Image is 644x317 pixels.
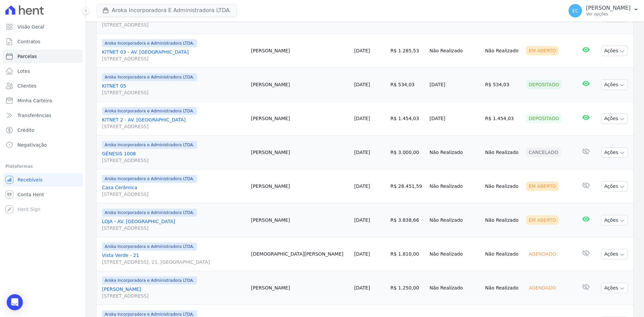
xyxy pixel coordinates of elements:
[601,181,628,192] button: Ações
[102,55,246,62] span: [STREET_ADDRESS]
[482,34,523,68] td: Não Realizado
[427,169,482,203] td: Não Realizado
[482,68,523,102] td: R$ 534,03
[482,136,523,169] td: Não Realizado
[102,252,246,265] a: Vista Verde - 21[STREET_ADDRESS]. 21, [GEOGRAPHIC_DATA]
[482,237,523,271] td: Não Realizado
[17,176,43,183] span: Recebíveis
[102,175,197,183] span: Aroka Incorporadora e Administradora LTDA.
[102,141,197,149] span: Aroka Incorporadora e Administradora LTDA.
[586,5,631,11] p: [PERSON_NAME]
[102,116,246,130] a: KITNET 2 - AV. [GEOGRAPHIC_DATA][STREET_ADDRESS]
[601,249,628,259] button: Ações
[17,23,44,30] span: Visão Geral
[427,237,482,271] td: Não Realizado
[102,276,197,284] span: Aroka Incorporadora e Administradora LTDA.
[388,102,427,136] td: R$ 1.454,03
[102,191,246,198] span: [STREET_ADDRESS]
[248,68,352,102] td: [PERSON_NAME]
[3,188,83,201] a: Conta Hent
[102,293,246,299] span: [STREET_ADDRESS]
[3,64,83,78] a: Lotes
[3,123,83,137] a: Crédito
[102,73,197,81] span: Aroka Incorporadora e Administradora LTDA.
[248,102,352,136] td: [PERSON_NAME]
[102,225,246,231] span: [STREET_ADDRESS]
[102,123,246,130] span: [STREET_ADDRESS]
[482,169,523,203] td: Não Realizado
[388,68,427,102] td: R$ 534,03
[102,89,246,96] span: [STREET_ADDRESS]
[388,169,427,203] td: R$ 28.451,59
[388,237,427,271] td: R$ 1.810,00
[102,83,246,96] a: KITNET 05[STREET_ADDRESS]
[427,102,482,136] td: [DATE]
[388,271,427,305] td: R$ 1.250,00
[102,49,246,62] a: KITNET 03 - AV. [GEOGRAPHIC_DATA][STREET_ADDRESS]
[427,136,482,169] td: Não Realizado
[526,249,558,259] div: Agendado
[572,8,579,13] span: EC
[526,215,559,225] div: Em Aberto
[102,209,197,217] span: Aroka Incorporadora e Administradora LTDA.
[17,191,44,198] span: Conta Hent
[102,259,246,265] span: [STREET_ADDRESS]. 21, [GEOGRAPHIC_DATA]
[102,286,246,299] a: [PERSON_NAME][STREET_ADDRESS]
[482,271,523,305] td: Não Realizado
[427,203,482,237] td: Não Realizado
[354,251,370,257] a: [DATE]
[354,116,370,121] a: [DATE]
[354,183,370,189] a: [DATE]
[17,68,30,74] span: Lotes
[17,112,51,119] span: Transferências
[102,21,246,28] span: [STREET_ADDRESS]
[3,173,83,187] a: Recebíveis
[388,203,427,237] td: R$ 3.838,66
[563,1,644,20] button: EC [PERSON_NAME] Ver opções
[17,38,40,45] span: Contratos
[526,114,562,123] div: Depositado
[601,46,628,56] button: Ações
[248,34,352,68] td: [PERSON_NAME]
[3,50,83,63] a: Parcelas
[3,138,83,152] a: Negativação
[17,97,52,104] span: Minha Carteira
[601,80,628,90] button: Ações
[102,107,197,115] span: Aroka Incorporadora e Administradora LTDA.
[5,162,80,170] div: Plataformas
[102,218,246,231] a: LOJA - AV. [GEOGRAPHIC_DATA][STREET_ADDRESS]
[586,11,631,17] p: Ver opções
[102,243,197,251] span: Aroka Incorporadora e Administradora LTDA.
[3,20,83,34] a: Visão Geral
[17,142,47,148] span: Negativação
[354,82,370,87] a: [DATE]
[526,46,559,55] div: Em Aberto
[102,157,246,164] span: [STREET_ADDRESS]
[248,237,352,271] td: [DEMOGRAPHIC_DATA][PERSON_NAME]
[482,203,523,237] td: Não Realizado
[248,136,352,169] td: [PERSON_NAME]
[388,136,427,169] td: R$ 3.000,00
[3,109,83,122] a: Transferências
[354,217,370,223] a: [DATE]
[17,127,35,134] span: Crédito
[427,68,482,102] td: [DATE]
[3,35,83,48] a: Contratos
[526,80,562,89] div: Depositado
[17,53,37,60] span: Parcelas
[526,148,561,157] div: Cancelado
[17,83,36,89] span: Clientes
[3,94,83,107] a: Minha Carteira
[102,150,246,164] a: GÊNESIS 1008[STREET_ADDRESS]
[388,34,427,68] td: R$ 1.285,53
[601,113,628,124] button: Ações
[248,203,352,237] td: [PERSON_NAME]
[97,4,237,17] button: Aroka Incorporadora E Administradora LTDA.
[102,39,197,47] span: Aroka Incorporadora e Administradora LTDA.
[248,169,352,203] td: [PERSON_NAME]
[601,147,628,158] button: Ações
[526,181,559,191] div: Em Aberto
[354,150,370,155] a: [DATE]
[3,79,83,93] a: Clientes
[526,283,558,293] div: Agendado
